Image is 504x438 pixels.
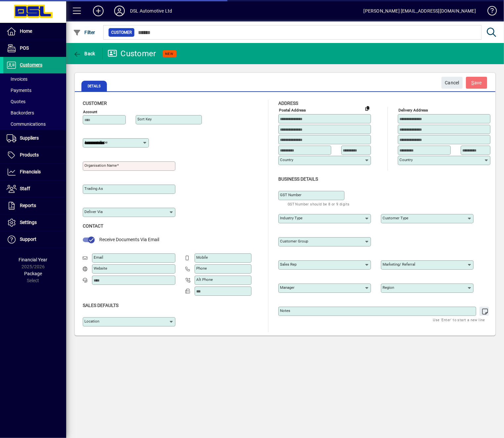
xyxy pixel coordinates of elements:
span: Products [20,152,39,157]
span: Details [81,81,107,91]
a: Support [3,231,66,248]
span: Receive Documents Via Email [99,237,159,242]
button: Save [466,77,487,89]
span: Business details [278,176,318,182]
a: Suppliers [3,130,66,147]
mat-label: Sort key [137,117,152,121]
mat-label: Manager [280,285,295,290]
span: Customer [83,101,107,106]
span: Contact [83,223,103,229]
mat-label: Customer group [280,239,308,243]
mat-label: Notes [280,308,290,313]
a: Knowledge Base [482,1,496,23]
mat-label: Country [399,157,413,162]
span: POS [20,45,29,51]
mat-label: Email [94,255,103,260]
span: Support [20,237,36,242]
span: Reports [20,203,36,208]
div: [PERSON_NAME] [EMAIL_ADDRESS][DOMAIN_NAME] [364,6,476,16]
span: Suppliers [20,135,39,141]
mat-label: Country [280,157,293,162]
mat-label: Account Type [84,140,108,145]
span: Financials [20,169,41,174]
a: Financials [3,164,66,180]
mat-label: Industry type [280,216,302,220]
span: Backorders [7,110,34,115]
span: Payments [7,88,31,93]
span: Invoices [7,76,27,82]
a: Reports [3,197,66,214]
span: Settings [20,220,37,225]
a: Backorders [3,107,66,118]
a: POS [3,40,66,57]
a: Home [3,23,66,40]
span: Communications [7,121,46,127]
span: Customers [20,62,42,67]
div: DSL Automotive Ltd [130,6,172,16]
a: Products [3,147,66,163]
mat-label: Region [383,285,394,290]
span: Staff [20,186,30,191]
span: Package [24,271,42,276]
mat-label: Location [84,319,99,324]
button: Cancel [441,77,463,89]
a: Quotes [3,96,66,107]
button: Filter [71,26,97,38]
mat-label: Marketing/ Referral [383,262,415,267]
mat-label: Website [94,266,107,271]
mat-label: Customer type [383,216,408,220]
span: S [472,80,474,85]
span: Quotes [7,99,25,104]
mat-hint: GST Number should be 8 or 9 digits [288,200,350,208]
mat-label: Trading as [84,186,103,191]
a: Communications [3,118,66,130]
span: Customer [111,29,132,36]
a: Staff [3,181,66,197]
span: NEW [165,52,174,56]
mat-label: Alt Phone [196,277,213,282]
span: Financial Year [19,257,48,262]
button: Add [88,5,109,17]
mat-label: Sales rep [280,262,297,267]
mat-hint: Use 'Enter' to start a new line [433,316,485,324]
mat-label: Mobile [196,255,208,260]
span: Cancel [445,77,459,88]
mat-label: GST Number [280,193,301,197]
a: Payments [3,85,66,96]
button: Profile [109,5,130,17]
mat-label: Phone [196,266,207,271]
button: Back [71,48,97,60]
span: ave [472,77,482,88]
button: Copy to Delivery address [362,103,373,113]
div: Customer [108,48,156,59]
mat-label: Organisation name [84,163,117,168]
span: Address [278,101,298,106]
a: Settings [3,214,66,231]
span: Filter [73,30,95,35]
span: Back [73,51,95,56]
app-page-header-button: Back [66,48,103,60]
mat-label: Account [83,109,97,114]
mat-label: Deliver via [84,209,103,214]
span: Home [20,28,32,34]
a: Invoices [3,73,66,85]
span: Sales defaults [83,303,118,308]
